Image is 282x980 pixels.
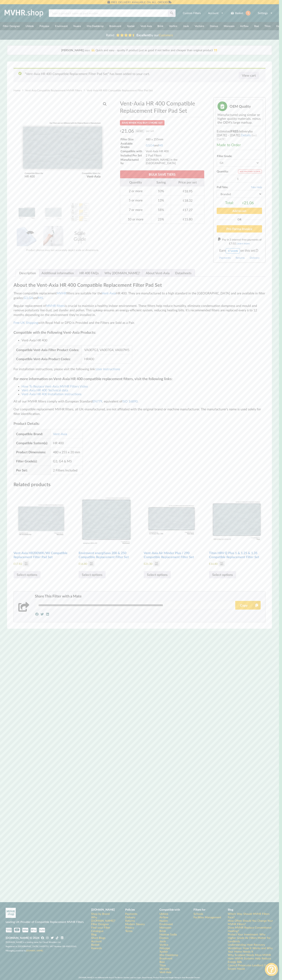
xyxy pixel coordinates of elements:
button: Copy [235,601,261,610]
td: 10% [151,186,171,196]
a: Rewards [91,946,102,950]
a: Select options for “Vent-Axia HR200WK/WJ Compatible Replacement Filter Pad Set” [14,571,41,578]
span: per set [146,128,154,134]
a: Home [14,89,21,92]
a: Select options for “Vent-Axia Air Minder Plus / 290 Compatible Replacement Filter Set” [144,571,171,578]
div: Share This Filter with a Mate [35,594,261,598]
span: £ [183,208,184,211]
a: Description [19,269,36,276]
a: Itho Daalderop [159,953,178,957]
input: Product quantity [217,175,262,182]
td: [DOMAIN_NAME] in the [GEOGRAPHIC_DATA] [146,158,204,165]
span: £ [79,562,80,565]
a: Xpelair [159,950,168,953]
img: mvhr-inverted.png [6,908,16,918]
a: ISO 16890 [122,399,137,403]
div: 21.06 [120,128,154,134]
a: M5 [159,144,163,147]
p: For installation instructions, please visit the following link: [14,367,266,371]
span: OEM Quality [230,104,251,108]
span: Registered in [GEOGRAPHIC_DATA] 14459751. VAT Number GB 458535265. [6,945,77,948]
span: £ [183,218,184,221]
a: Select options for “Titon HRV Q Plus 1 & 1.25 & 1.35 Compatible Replacement Filter Set” [209,571,236,578]
a: Filter Designer [91,922,109,926]
a: Envirovent energiSava 200 & 250 Compatible Replacement Filter Set £16.80inclVAT [79,490,134,566]
td: 480 x 255 x 20 mm [50,447,83,457]
a: Blog [91,933,97,936]
a: Airflow [237,22,251,30]
div: ADD ANOTHER TO SAVE [238,170,262,173]
th: BULK SAVE TIERS [120,170,204,178]
li: Vent-Axia HR 400 [22,338,266,342]
button: Add to cart [217,208,262,214]
td: Compatible Vent-Axia Product Codes: [14,354,82,363]
a: How Often Should You Change Your MVHR Filters? [228,919,273,926]
a: Nuaire [159,919,168,922]
a: Understanding Heat Recovery Ventilation: How It Works and Why Your Home Needs It [228,943,273,953]
div: 17 points [226,248,240,253]
p: Leading UK Provider of Compatible Replacement MVHR Filters [6,920,85,924]
td: 13% [151,195,171,205]
div: Product photos may not accurately depict scale or dimensions. [14,248,112,252]
td: Available Grades [120,142,145,149]
a: Ubbink [159,912,168,915]
a: About Vent-Axia [146,269,170,276]
a: Vent-Axia [138,22,155,30]
h3: Product Details: [14,421,266,426]
td: Compatible Vent-Axia Filter Product Codes: [14,345,82,354]
a: Which Way Should MVHR Filters Face? [228,912,273,919]
a: Payments [219,256,231,259]
h2: About the Vent-Axia HR 400 Compatible Replacement Filter Pad Set [14,282,266,288]
a: Terms [125,929,132,933]
td: G3, G4 & M5 [50,457,83,466]
td: Filter Grade(s): [14,457,50,466]
a: Does MVHR Replace Conventional Heating? [228,926,273,933]
span: Total: [225,200,234,205]
span: Messaging powered by [6,949,43,952]
p: Our compatible replacement MVHR filters, all UK-manufactured, are not affiliated with the origina... [14,407,266,416]
a: Basket [91,943,99,946]
a: Polypipe [159,946,170,950]
a: Vent-Axia HR200WK/WJ Compatible Replacement Filter Pad Set £17.82inclVAT [14,490,69,566]
a: Titon [262,22,273,30]
a: How MVHR Systems Help Reduce Energy Bills [228,957,273,963]
span: £ [209,562,211,565]
h1: Vent-Axia HR 400 Compatible Replacement Filter Pad Set [120,100,204,114]
h3: Compatible with the Following Vent-Axia Products: [14,330,266,335]
td: Included Per Set [120,153,145,157]
a: Baxi [159,960,165,963]
a: Delivery [125,915,135,919]
a: Modern Slavery [125,922,145,926]
a: Vent-Axia [53,432,67,436]
a: Airflow [159,915,168,919]
a: Find your Filter [91,926,110,929]
h2: Vent-Axia Air Minder Plus / 290 Compatible Replacement Filter Set [144,549,199,561]
b: Filters for [194,908,205,911]
th: Quantity [120,178,151,186]
div: 17.82 [14,561,29,566]
td: Product Dimensions: [14,447,50,457]
td: 25% [151,214,171,224]
span: Rated [106,33,114,37]
td: 18% [151,205,171,214]
a: Account [91,939,102,943]
a: Returns [125,919,135,922]
td: 480 x 255mm [146,137,204,141]
a: Delivery [250,256,260,259]
a: Custom Filters [180,9,203,17]
td: 5 or more [120,195,151,205]
a: Polypipe [37,22,52,30]
div: Quick and easy - quality if product just as good if not better and cheaper than original product [11,48,268,52]
h2: Titon HRV Q Plus 1 & 1.25 & 1.35 Compatible Replacement Filter Set [209,549,265,561]
a: M5 [38,296,43,300]
a: Itho Daalderop [84,22,106,30]
div: Manufactured using similar or higher quality materials, minus the OEM's large markup. [217,113,261,124]
a: Envirovent [52,22,71,30]
div: 16.80 [79,561,94,566]
a: G4 [150,144,154,147]
a: Learn more [237,242,250,245]
a: Privacy [125,926,134,929]
span: £ [229,242,231,245]
a: Basket1 [228,8,253,18]
a: Vent-Axia HR 400 Technical data [22,388,68,392]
